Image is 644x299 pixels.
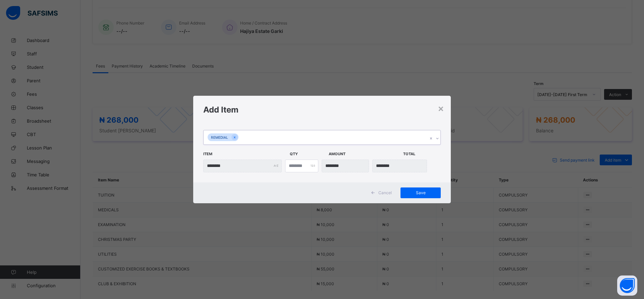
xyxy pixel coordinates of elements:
span: Qty [290,148,325,160]
span: Amount [329,148,400,160]
div: REMEDIAL [208,133,231,141]
span: Item [203,148,286,160]
span: Total [403,148,439,160]
span: Save [406,190,436,195]
h1: Add Item [203,105,441,115]
button: Open asap [617,275,637,296]
div: × [438,102,444,114]
span: Cancel [378,190,392,195]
